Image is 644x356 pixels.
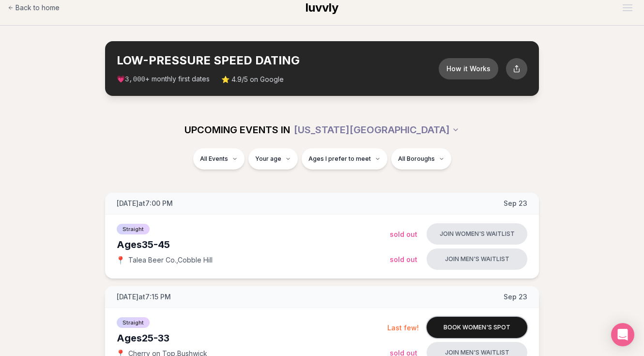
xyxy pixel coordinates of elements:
span: ⭐ 4.9/5 on Google [221,75,284,84]
button: How it Works [439,58,498,79]
span: 💗 + monthly first dates [117,74,210,84]
button: [US_STATE][GEOGRAPHIC_DATA] [294,119,460,140]
button: Your age [248,148,298,170]
span: Straight [117,317,150,328]
span: Ages I prefer to meet [308,155,371,163]
h2: LOW-PRESSURE SPEED DATING [117,53,439,68]
span: All Events [200,155,228,163]
span: Talea Beer Co. , Cobble Hill [128,255,213,265]
span: Straight [117,224,150,234]
button: Join men's waitlist [427,248,527,270]
span: [DATE] at 7:15 PM [117,292,171,302]
span: Sep 23 [504,292,527,302]
span: All Boroughs [398,155,435,163]
span: luvvly [306,0,338,15]
div: Ages 25-33 [117,331,387,345]
span: UPCOMING EVENTS IN [184,123,290,137]
span: Sold Out [390,230,417,238]
button: All Events [193,148,245,170]
button: Book women's spot [427,317,527,338]
button: All Boroughs [391,148,451,170]
div: Open Intercom Messenger [611,323,634,346]
button: Open menu [619,0,636,15]
span: [DATE] at 7:00 PM [117,199,173,208]
span: Last few! [387,324,419,332]
span: Your age [255,155,281,163]
button: Join women's waitlist [427,223,527,245]
span: 3,000 [125,76,145,83]
span: Back to home [15,3,60,13]
button: Ages I prefer to meet [302,148,387,170]
div: Ages 35-45 [117,238,390,251]
span: Sep 23 [504,199,527,208]
span: 📍 [117,256,124,264]
span: Sold Out [390,255,417,263]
